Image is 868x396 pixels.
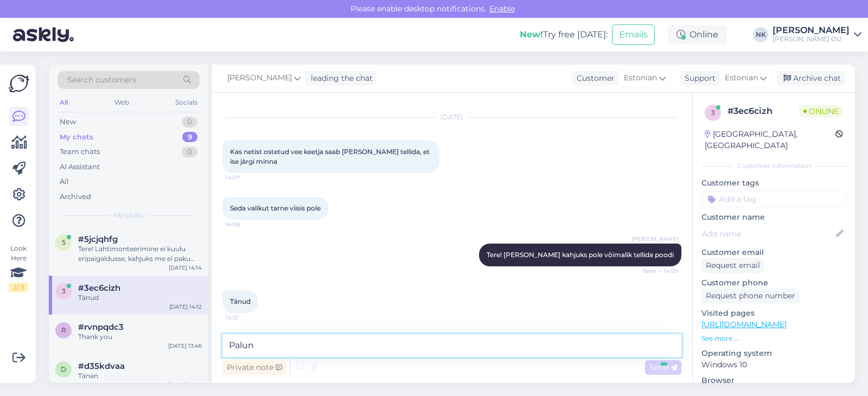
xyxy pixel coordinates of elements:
[701,308,846,319] p: Visited pages
[9,244,28,292] div: Look Here
[62,287,66,295] span: 3
[520,29,543,40] b: New!
[61,365,66,373] span: d
[773,26,850,35] div: [PERSON_NAME]
[168,381,202,389] div: [DATE] 13:43
[701,348,846,359] p: Operating system
[226,174,266,182] span: 14:07
[486,4,518,14] span: Enable
[230,204,321,212] span: Seda valikut tarne viisis pole
[624,72,657,84] span: Estonian
[230,297,251,305] span: Tänud
[637,267,678,275] span: Seen ✓ 14:09
[711,108,715,117] span: 3
[773,26,861,43] a: [PERSON_NAME][PERSON_NAME] OÜ
[727,105,799,118] div: # 3ec6cizh
[62,238,66,246] span: 5
[777,71,845,86] div: Archive chat
[701,320,787,329] a: [URL][DOMAIN_NAME]
[520,28,608,41] div: Try free [DATE]:
[173,95,200,110] div: Socials
[78,322,124,332] span: #rvnpqdc3
[60,176,69,187] div: All
[701,375,846,386] p: Browser
[668,25,727,44] div: Online
[169,264,202,272] div: [DATE] 14:14
[701,161,846,171] div: Customer information
[773,35,850,43] div: [PERSON_NAME] OÜ
[78,234,118,244] span: #5jcjqhfg
[680,73,716,84] div: Support
[799,105,843,117] span: Online
[58,95,70,110] div: All
[60,146,100,157] div: Team chats
[168,342,202,350] div: [DATE] 13:46
[572,73,615,84] div: Customer
[78,293,202,303] div: Tänud
[78,283,120,293] span: #3ec6cizh
[60,162,100,173] div: AI Assistant
[226,314,266,322] span: 14:12
[702,228,834,240] input: Add name
[701,212,846,223] p: Customer name
[725,72,758,84] span: Estonian
[60,132,93,143] div: My chats
[701,177,846,189] p: Customer tags
[78,371,202,381] div: Tänan
[226,220,266,228] span: 14:08
[701,258,764,273] div: Request email
[9,73,29,94] img: Askly Logo
[60,117,76,127] div: New
[78,244,202,264] div: Tere! Lahtimonteerimine ei kuulu eripaigaldusse, kahjuks me ei paku lahtimonteerimise teenust. Võ...
[701,191,846,207] input: Add a tag
[182,132,197,143] div: 9
[227,72,292,84] span: [PERSON_NAME]
[487,251,674,259] span: Tere! [PERSON_NAME] kahjuks pole võimalik tellida poodi
[701,334,846,343] p: See more ...
[112,95,131,110] div: Web
[61,326,66,334] span: r
[230,148,431,165] span: Kas netist ostetud vee keetja saab [PERSON_NAME] tellida, et ise järgi minna
[78,361,125,371] span: #d35kdvaa
[78,332,202,342] div: Thank you
[701,289,800,303] div: Request phone number
[67,74,136,86] span: Search customers
[114,210,143,220] span: My chats
[182,146,197,157] div: 0
[222,112,681,122] div: [DATE]
[9,283,28,292] div: 2 / 3
[60,191,91,202] div: Archived
[701,277,846,289] p: Customer phone
[631,235,678,243] span: [PERSON_NAME]
[701,359,846,371] p: Windows 10
[307,73,373,84] div: leading the chat
[753,27,768,42] div: NK
[182,117,197,127] div: 0
[612,24,655,45] button: Emails
[705,129,835,151] div: [GEOGRAPHIC_DATA], [GEOGRAPHIC_DATA]
[701,247,846,258] p: Customer email
[169,303,202,311] div: [DATE] 14:12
